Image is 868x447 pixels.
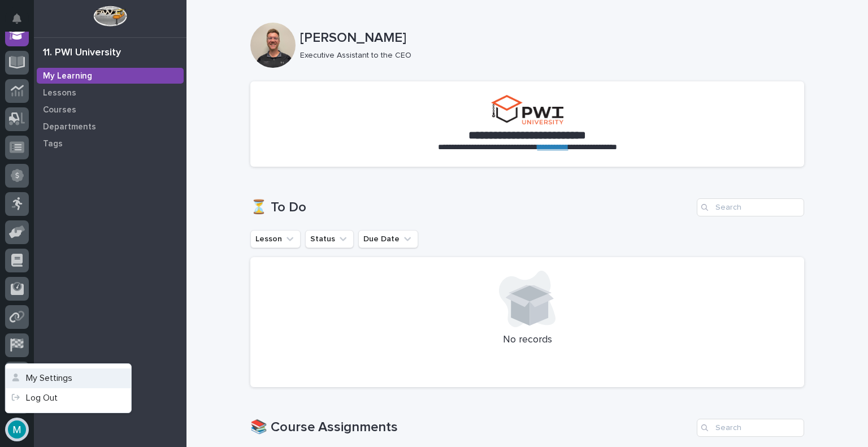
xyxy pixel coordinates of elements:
p: Courses [43,105,76,115]
a: Courses [34,101,186,118]
div: Notifications [14,14,29,32]
a: Departments [34,118,186,135]
p: Executive Assistant to the CEO [300,51,795,60]
p: Tags [43,139,63,149]
p: My Learning [43,71,92,81]
p: Lessons [43,88,76,98]
button: Lesson [250,230,301,248]
input: Search [697,419,804,437]
img: Workspace Logo [93,6,127,27]
button: users-avatar [5,418,29,441]
a: Tags [34,135,186,152]
a: Log Out [6,388,131,408]
button: Status [305,230,354,248]
img: pwi-university-small.png [491,95,563,124]
p: Departments [43,122,96,132]
h1: ⏳ To Do [250,199,692,216]
a: Lessons [34,84,186,101]
a: My Learning [34,67,186,84]
input: Search [697,198,804,216]
p: No records [264,334,791,346]
p: [PERSON_NAME] [300,30,800,46]
div: 11. PWI University [43,47,121,59]
button: My Settings [6,368,131,388]
button: Due Date [358,230,418,248]
button: Notifications [5,7,29,31]
h1: 📚 Course Assignments [250,419,692,436]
